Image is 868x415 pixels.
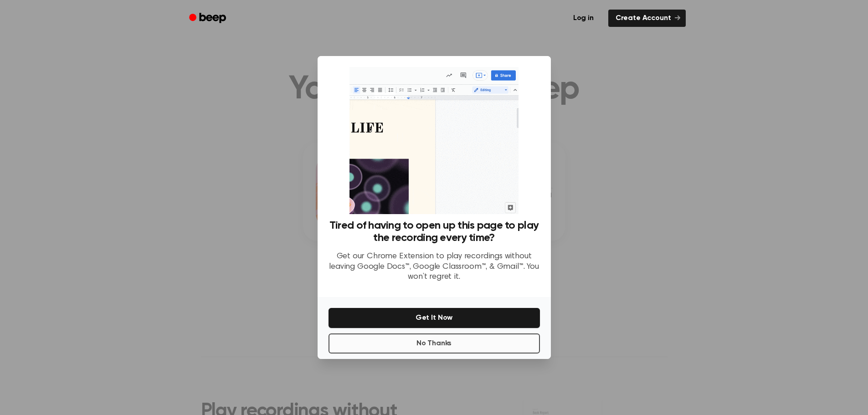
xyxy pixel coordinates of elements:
button: Get It Now [329,308,540,328]
a: Log in [564,8,603,29]
h3: Tired of having to open up this page to play the recording every time? [329,220,540,244]
p: Get our Chrome Extension to play recordings without leaving Google Docs™, Google Classroom™, & Gm... [329,251,540,282]
button: No Thanks [329,333,540,354]
img: Beep extension in action [349,67,519,214]
a: Create Account [608,10,686,27]
a: Beep [183,10,234,27]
